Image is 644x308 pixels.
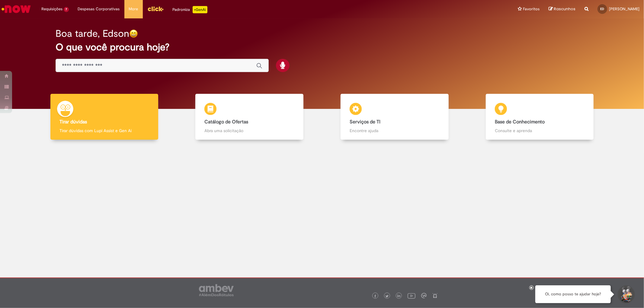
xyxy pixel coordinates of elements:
img: ServiceNow [1,3,32,15]
span: [PERSON_NAME] [609,6,639,11]
p: Consulte e aprenda [495,128,585,134]
a: Rascunhos [549,6,575,12]
h2: Boa tarde, Edson [56,28,129,39]
img: logo_footer_workplace.png [421,293,427,298]
h2: O que você procura hoje? [56,42,588,52]
img: logo_footer_facebook.png [374,295,377,298]
img: logo_footer_naosei.png [432,293,438,298]
img: logo_footer_twitter.png [386,295,389,298]
span: Requisições [41,6,62,12]
b: Tirar dúvidas [59,119,87,125]
div: Oi, como posso te ajudar hoje? [535,285,611,303]
span: 7 [64,7,69,12]
img: click_logo_yellow_360x200.png [147,4,164,13]
a: Serviços de TI Encontre ajuda [322,94,467,140]
span: Despesas Corporativas [78,6,120,12]
p: Abra uma solicitação [204,128,294,134]
p: +GenAi [193,6,207,13]
div: Padroniza [173,6,207,13]
p: Encontre ajuda [350,128,439,134]
img: logo_footer_ambev_rotulo_gray.png [199,284,234,296]
span: More [129,6,138,12]
a: Base de Conhecimento Consulte e aprenda [467,94,612,140]
a: Catálogo de Ofertas Abra uma solicitação [177,94,322,140]
b: Serviços de TI [350,119,380,125]
span: ED [601,7,604,11]
img: happy-face.png [129,29,138,38]
span: Favoritos [523,6,540,12]
span: Rascunhos [554,6,575,12]
a: Tirar dúvidas Tirar dúvidas com Lupi Assist e Gen Ai [32,94,177,140]
p: Tirar dúvidas com Lupi Assist e Gen Ai [59,128,149,134]
button: Iniciar Conversa de Suporte [617,285,635,303]
b: Base de Conhecimento [495,119,545,125]
b: Catálogo de Ofertas [204,119,248,125]
img: logo_footer_linkedin.png [397,294,400,298]
img: logo_footer_youtube.png [408,292,415,300]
